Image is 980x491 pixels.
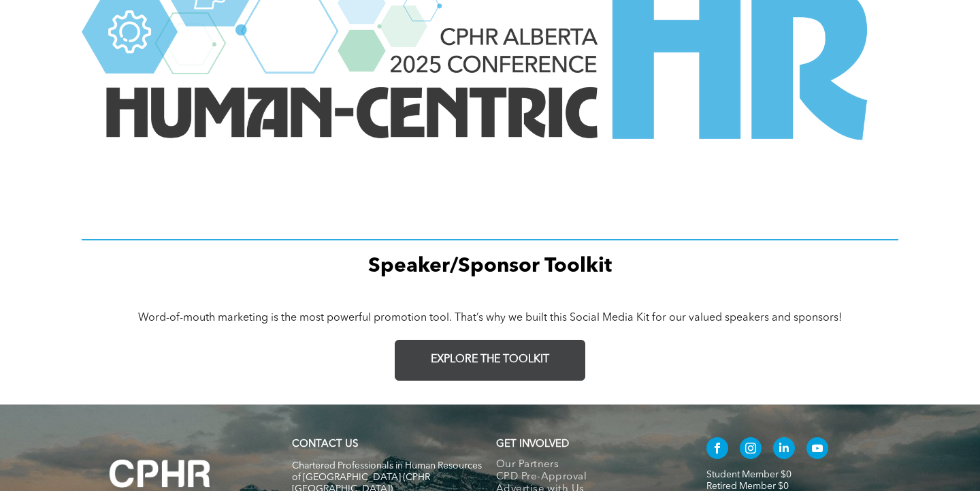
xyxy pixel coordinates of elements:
[496,459,678,471] a: Our Partners
[773,437,795,462] a: linkedin
[368,256,612,276] span: Speaker/Sponsor Toolkit
[496,471,678,484] a: CPD Pre-Approval
[706,481,789,491] a: Retired Member $0
[706,470,791,479] a: Student Member $0
[431,353,549,366] span: EXPLORE THE TOOLKIT
[395,340,585,381] a: EXPLORE THE TOOLKIT
[806,437,828,462] a: youtube
[740,437,762,462] a: instagram
[138,313,842,323] span: Word-of-mouth marketing is the most powerful promotion tool. That’s why we built this Social Medi...
[706,437,728,462] a: facebook
[292,439,358,449] a: CONTACT US
[496,439,569,449] span: GET INVOLVED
